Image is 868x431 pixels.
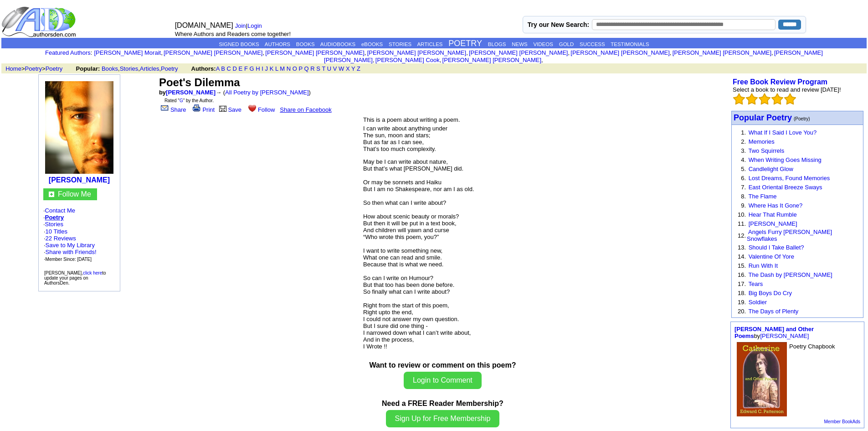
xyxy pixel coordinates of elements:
a: Home [5,65,21,72]
a: Big Boys Do Cry [749,290,792,296]
font: by [159,89,216,96]
div: So can I write on Humour? [363,275,522,281]
img: print.gif [193,104,200,112]
a: Follow Me [58,190,91,198]
a: Poetry [45,214,64,221]
font: [PERSON_NAME], to update your pages on AuthorsDen. [44,270,106,286]
a: The Flame [748,193,776,200]
font: 7. [741,184,746,191]
a: I [262,65,263,72]
font: , , , , , , , , , , [94,49,822,63]
a: SUCCESS [580,42,605,47]
font: 11. [738,220,746,227]
a: Valentine Of Yore [749,253,794,260]
a: Run With It [749,262,778,269]
a: eBOOKS [361,42,383,47]
img: bigemptystars.png [771,93,783,105]
font: Popular Poetry [734,113,792,122]
a: X [346,65,350,72]
a: [PERSON_NAME] Morait [94,49,161,56]
font: 18. [738,290,746,296]
font: · · [44,228,97,262]
a: VIDEOS [533,42,553,47]
a: All Poetry by [PERSON_NAME] [225,89,309,96]
a: G [180,98,183,103]
font: 20. [738,308,746,315]
b: Popular: [76,65,100,72]
b: Authors: [191,65,216,72]
font: Member Since: [DATE] [46,257,92,262]
a: Z [357,65,360,72]
img: bigemptystars.png [784,93,796,105]
a: POETRY [448,39,482,48]
font: 3. [741,147,746,154]
img: bigemptystars.png [746,93,758,105]
label: Try our New Search: [528,21,589,28]
div: Right from the start of this poem, [363,302,522,309]
a: [PERSON_NAME] [PERSON_NAME] [265,49,364,56]
a: L [275,65,278,72]
a: [PERSON_NAME] [PERSON_NAME] [324,49,823,63]
a: C [227,65,231,72]
a: ARTICLES [417,42,442,47]
a: [PERSON_NAME] [PERSON_NAME] [469,49,568,56]
a: B [221,65,225,72]
div: May be I can write about nature, [363,158,522,165]
a: [PERSON_NAME] [166,89,216,96]
a: [PERSON_NAME] [PERSON_NAME] [442,57,541,63]
div: So then what can I write about? [363,199,522,206]
a: F [244,65,248,72]
div: Right upto the end, [363,309,522,316]
button: Sign Up for Free Membership [386,410,500,427]
font: Poetry Chapbook [789,343,835,350]
img: gc.jpg [49,192,54,197]
a: Angels Furry [PERSON_NAME] Snowflakes [747,228,832,242]
font: i [671,51,672,56]
a: [PERSON_NAME] [749,220,797,227]
font: 5. [741,166,746,172]
font: 1. [741,129,746,136]
font: 8. [741,193,746,200]
font: i [366,51,367,56]
img: logo_ad.gif [1,6,78,38]
div: And in the process, [363,336,522,343]
font: [DOMAIN_NAME] [175,21,233,29]
font: Select a book to read and review [DATE]! [733,86,841,93]
a: SIGNED BOOKS [219,42,259,47]
font: i [543,58,544,63]
b: [PERSON_NAME] [49,176,110,184]
font: i [441,58,442,63]
font: 16. [738,271,746,278]
div: What one can read and smile. [363,254,522,261]
a: Hear That Rumble [749,211,797,218]
font: : [45,49,92,56]
a: BLOGS [488,42,506,47]
a: [PERSON_NAME] [PERSON_NAME] [570,49,669,56]
a: Share with Friends! [46,249,97,255]
a: Poetry [46,65,63,72]
div: But that’s what [PERSON_NAME] did. [363,165,522,172]
b: Need a FREE Reader Membership? [382,400,503,407]
div: But I sure did one thing - [363,322,522,329]
a: East Oriental Breeze Sways [749,184,822,191]
a: 10 Titles [46,228,67,235]
div: But then it will be put in a text book, [363,220,522,227]
a: Tears [748,280,763,287]
img: 74975.jpeg [737,342,787,416]
a: U [327,65,331,72]
a: Popular Poetry [734,114,792,122]
font: 14. [738,253,746,260]
div: And children will yawn and curse [363,227,522,234]
font: i [163,51,164,56]
a: Login [247,22,262,29]
a: V [333,65,337,72]
font: · · · [44,242,97,262]
font: 17. [738,280,746,287]
button: Login to Comment [404,372,482,389]
a: Save to My Library [46,242,95,249]
a: When Writing Goes Missing [749,156,822,163]
div: Because that is what we need. [363,261,522,268]
div: I could not answer my own question. [363,316,522,322]
a: [PERSON_NAME] and Other Poems [734,326,814,339]
font: 13. [738,244,746,251]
